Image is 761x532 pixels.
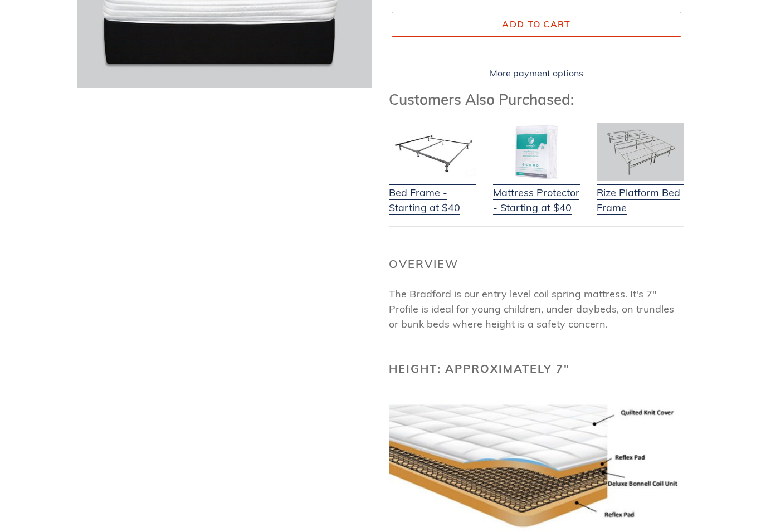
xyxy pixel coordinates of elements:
a: Rize Platform Bed Frame [597,171,684,215]
img: Mattress Protector [493,123,580,181]
p: The Bradford is our entry level coil spring mattress. It's 7" Profile is ideal for young children... [389,286,684,331]
h3: Customers Also Purchased: [389,91,684,108]
a: More payment options [392,66,681,80]
span: Add to cart [502,18,570,30]
button: Add to cart [392,12,681,36]
img: Adjustable Base [597,123,684,181]
a: Mattress Protector - Starting at $40 [493,171,580,215]
b: Height: Approximately 7" [389,362,570,375]
img: Bed Frame [389,123,476,181]
a: Bed Frame - Starting at $40 [389,171,476,215]
h2: Overview [389,257,684,271]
